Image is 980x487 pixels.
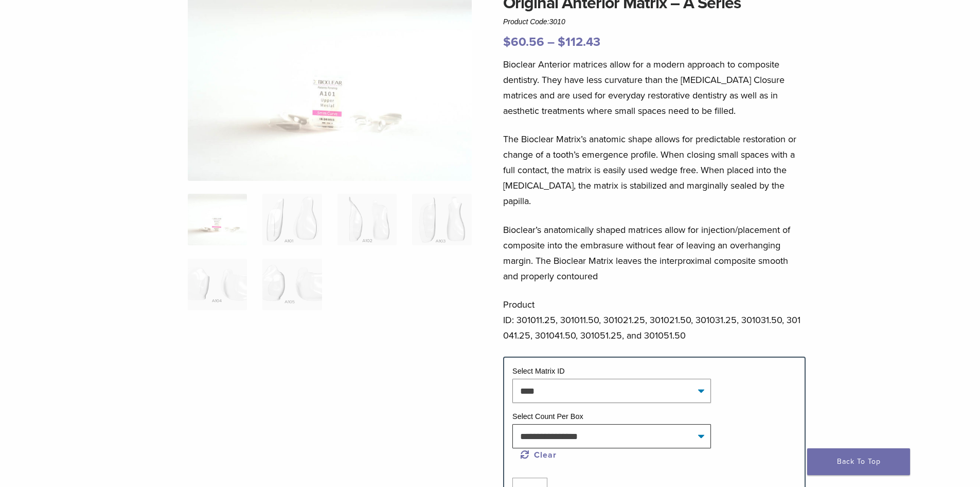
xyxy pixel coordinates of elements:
img: Original Anterior Matrix - A Series - Image 4 [412,194,471,245]
label: Select Count Per Box [512,412,583,421]
img: Original Anterior Matrix - A Series - Image 2 [262,194,322,245]
a: Clear [521,450,557,460]
span: 3010 [549,18,565,26]
a: Back To Top [807,448,910,475]
img: Anterior-Original-A-Series-Matrices-324x324.jpg [188,194,247,245]
p: Product ID: 301011.25, 301011.50, 301021.25, 301021.50, 301031.25, 301031.50, 301041.25, 301041.5... [503,297,806,343]
span: $ [558,35,565,49]
img: Original Anterior Matrix - A Series - Image 6 [262,259,322,310]
span: – [547,35,555,49]
p: Bioclear’s anatomically shaped matrices allow for injection/placement of composite into the embra... [503,222,806,284]
p: The Bioclear Matrix’s anatomic shape allows for predictable restoration or change of a tooth’s em... [503,131,806,209]
p: Bioclear Anterior matrices allow for a modern approach to composite dentistry. They have less cur... [503,57,806,119]
bdi: 112.43 [558,35,600,49]
label: Select Matrix ID [512,367,565,375]
span: Product Code: [503,18,565,26]
span: $ [503,35,511,49]
bdi: 60.56 [503,35,544,49]
img: Original Anterior Matrix - A Series - Image 5 [188,259,247,310]
img: Original Anterior Matrix - A Series - Image 3 [337,194,397,245]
